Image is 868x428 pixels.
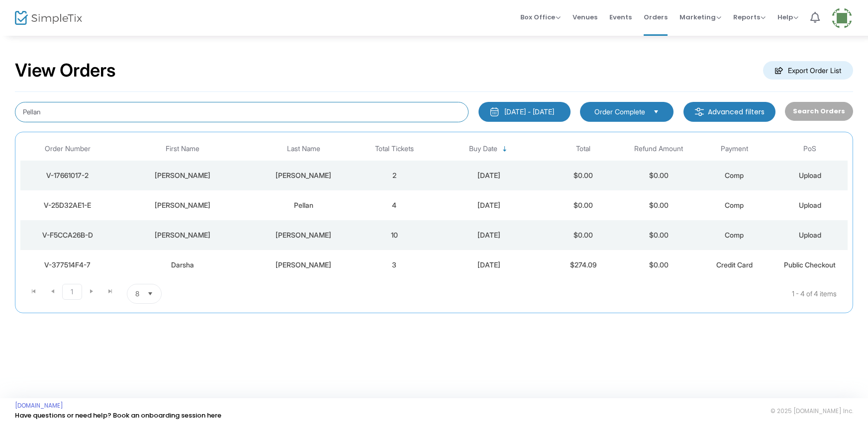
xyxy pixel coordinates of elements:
span: Comp [725,201,744,209]
th: Total Tickets [357,137,432,161]
div: V-F5CCA26B-D [23,230,112,240]
button: Select [143,284,157,303]
span: Order Complete [594,107,645,117]
span: Upload [799,171,821,179]
span: Venues [573,4,597,30]
td: $0.00 [545,190,621,220]
span: First Name [166,145,200,153]
span: Comp [725,231,744,239]
img: monthly [489,107,499,117]
input: Search by name, email, phone, order number, ip address, or last 4 digits of card [15,102,469,122]
td: $0.00 [621,161,696,190]
td: 3 [357,250,432,280]
td: $0.00 [621,190,696,220]
m-button: Advanced filters [683,102,775,122]
div: Darsha [117,260,248,270]
div: Brittany [117,230,248,240]
span: Public Checkout [784,260,836,269]
div: V-17661017-2 [23,171,112,180]
span: 8 [135,289,139,299]
span: Credit Card [716,260,753,269]
td: 10 [357,220,432,250]
span: Order Number [45,145,91,153]
span: Sortable [501,145,509,153]
button: Select [649,106,663,117]
kendo-pager-info: 1 - 4 of 4 items [261,284,837,304]
td: $0.00 [621,250,696,280]
div: 7/24/2025 [435,260,543,270]
span: Orders [644,4,668,30]
span: Comp [725,171,744,179]
a: Have questions or need help? Book an onboarding session here [15,411,221,420]
div: Cappellano [253,171,354,180]
m-button: Export Order List [763,61,853,80]
span: Events [609,4,632,30]
span: Marketing [679,12,721,22]
th: Refund Amount [621,137,696,161]
div: 9/10/2025 [435,171,543,180]
h2: View Orders [15,60,116,82]
span: Payment [721,145,748,153]
div: V-377514F4-7 [23,260,112,270]
span: Page 1 [62,284,82,300]
div: [DATE] - [DATE] [504,107,554,117]
div: V-25D32AE1-E [23,200,112,210]
div: Data table [20,137,848,280]
th: Total [545,137,621,161]
td: 2 [357,161,432,190]
div: Pelland [253,260,354,270]
a: [DOMAIN_NAME] [15,402,63,410]
div: Addie [117,171,248,180]
span: Reports [733,12,766,22]
span: PoS [803,145,816,153]
td: $0.00 [545,220,621,250]
td: $0.00 [545,161,621,190]
td: $0.00 [621,220,696,250]
div: Kyle [117,200,248,210]
img: filter [694,107,704,117]
div: Pellan [253,200,354,210]
span: Buy Date [469,145,497,153]
span: Last Name [287,145,320,153]
button: [DATE] - [DATE] [479,102,571,122]
td: 4 [357,190,432,220]
span: Box Office [520,12,561,22]
span: Upload [799,201,821,209]
div: 9/5/2025 [435,200,543,210]
span: © 2025 [DOMAIN_NAME] Inc. [771,407,853,415]
span: Help [777,12,798,22]
div: Bryant [253,230,354,240]
span: Upload [799,231,821,239]
div: 9/2/2025 [435,230,543,240]
td: $274.09 [545,250,621,280]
